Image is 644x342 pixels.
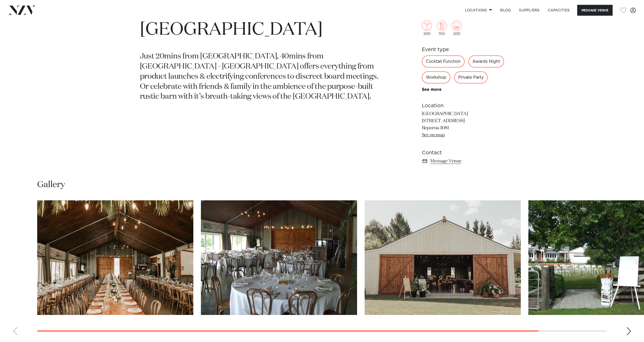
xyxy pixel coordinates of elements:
button: Message Venue [577,5,613,16]
img: dining.png [437,20,447,31]
div: 150 [437,20,447,36]
div: 200 [422,20,432,36]
img: theatre.png [452,20,462,31]
a: Message Venue [422,158,504,165]
div: Awards Night [468,55,504,68]
img: nzv-logo.png [8,6,36,15]
p: Just 20mins from [GEOGRAPHIC_DATA], 40mins from [GEOGRAPHIC_DATA] - [GEOGRAPHIC_DATA] offers ever... [140,52,386,102]
div: Cocktail Function [422,55,465,68]
h2: Gallery [37,179,65,190]
a: BLOG [496,5,515,16]
swiper-slide: 1 / 4 [37,200,193,315]
div: Workshop [422,71,450,83]
swiper-slide: 2 / 4 [201,200,357,315]
img: cocktail.png [422,20,432,31]
a: SUPPLIERS [515,5,544,16]
a: Locations [461,5,496,16]
div: Private Party [454,71,488,83]
h6: Location [422,102,504,110]
h6: Event type [422,46,504,53]
h6: Contact [422,149,504,157]
a: Capacities [544,5,574,16]
p: [GEOGRAPHIC_DATA] [STREET_ADDRESS] Reporoa 3081 [422,111,504,139]
h1: [GEOGRAPHIC_DATA] [140,18,386,41]
div: 200 [452,20,462,36]
swiper-slide: 3 / 4 [365,200,521,315]
a: See on map [422,133,445,137]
